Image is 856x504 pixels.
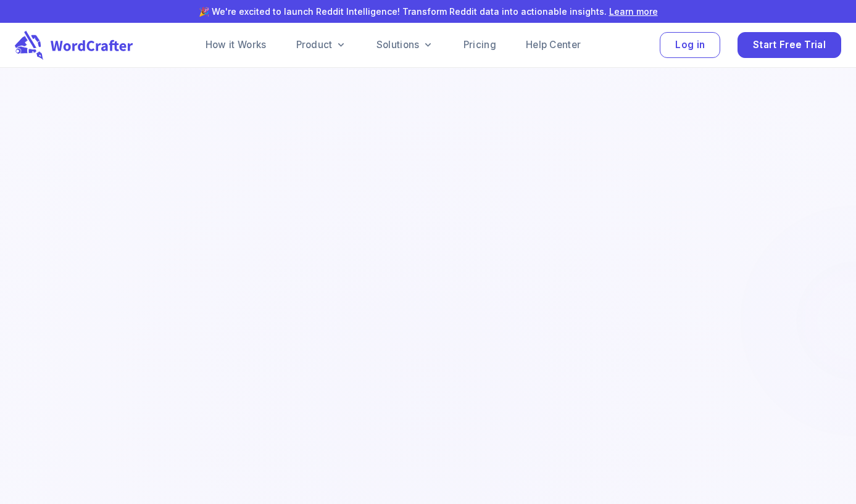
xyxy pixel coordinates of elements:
p: 🎉 We're excited to launch Reddit Intelligence! Transform Reddit data into actionable insights. [20,5,836,18]
span: Start Free Trial [753,37,826,54]
a: Help Center [526,38,581,52]
a: Learn more [609,6,658,17]
a: Product [296,38,347,52]
span: Log in [675,37,705,54]
button: Log in [660,32,720,59]
a: Solutions [376,38,434,52]
a: How it Works [206,38,267,52]
a: Pricing [463,38,496,52]
button: Start Free Trial [738,32,841,59]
